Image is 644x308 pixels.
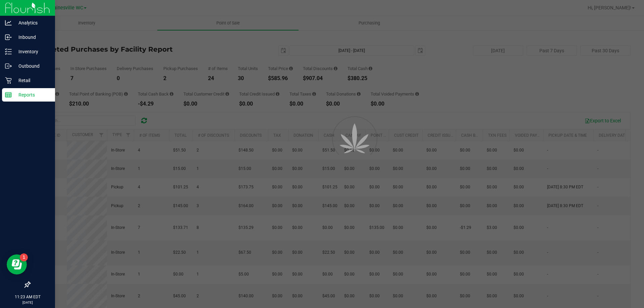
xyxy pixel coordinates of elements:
[5,19,12,26] inline-svg: Analytics
[5,63,12,69] inline-svg: Outbound
[12,91,52,99] p: Reports
[5,34,12,41] inline-svg: Inbound
[12,33,52,41] p: Inbound
[12,48,52,56] p: Inventory
[5,77,12,84] inline-svg: Retail
[3,294,52,300] p: 11:23 AM EDT
[12,19,52,27] p: Analytics
[3,300,52,305] p: [DATE]
[7,254,27,274] iframe: Resource center
[12,62,52,70] p: Outbound
[5,48,12,55] inline-svg: Inventory
[20,253,28,261] iframe: Resource center unread badge
[5,91,12,98] inline-svg: Reports
[12,76,52,84] p: Retail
